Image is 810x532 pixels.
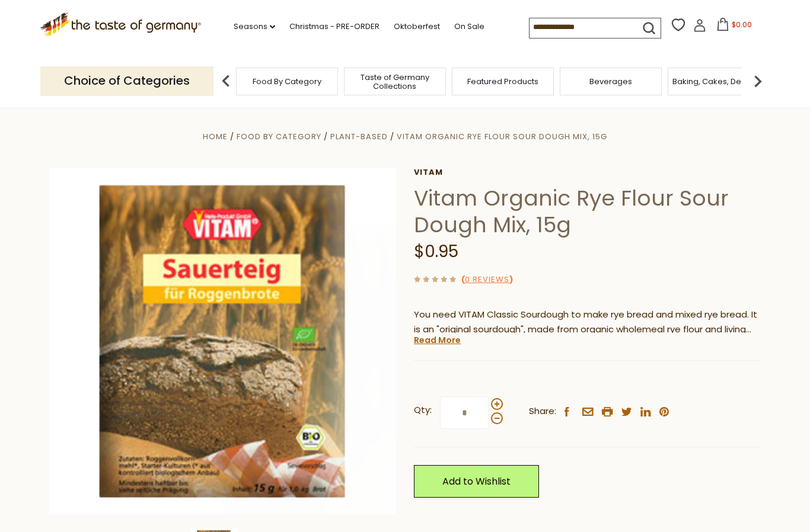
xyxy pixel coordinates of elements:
img: Vitam Organic Rye Flour Sour Dough Mix, 15g [49,168,396,514]
a: Vitam [414,168,761,177]
a: Oktoberfest [394,20,440,33]
a: Read More [414,334,461,346]
a: Seasons [234,20,275,33]
strong: Qty: [414,403,432,418]
a: Christmas - PRE-ORDER [289,20,380,33]
a: Food By Category [237,131,321,142]
button: $0.00 [709,18,759,36]
a: Taste of Germany Collections [347,73,442,91]
span: $0.00 [732,20,752,30]
h1: Vitam Organic Rye Flour Sour Dough Mix, 15g [414,185,761,238]
a: Plant-Based [330,131,388,142]
img: previous arrow [214,69,238,93]
span: $0.95 [414,240,458,263]
p: You need VITAM Classic Sourdough to make rye bread and mixed rye bread. It is an "original sourdo... [414,307,761,337]
a: Beverages [589,77,632,86]
p: Choice of Categories [40,66,213,95]
a: Add to Wishlist [414,465,539,498]
a: 0 Reviews [465,274,509,286]
span: ( ) [461,274,513,285]
a: Food By Category [253,77,321,86]
a: Baking, Cakes, Desserts [672,77,764,86]
a: Featured Products [467,77,538,86]
a: Vitam Organic Rye Flour Sour Dough Mix, 15g [397,131,607,142]
a: Home [203,131,228,142]
input: Qty: [440,396,489,429]
img: next arrow [746,69,770,93]
span: Share: [529,404,556,419]
a: On Sale [454,20,484,33]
